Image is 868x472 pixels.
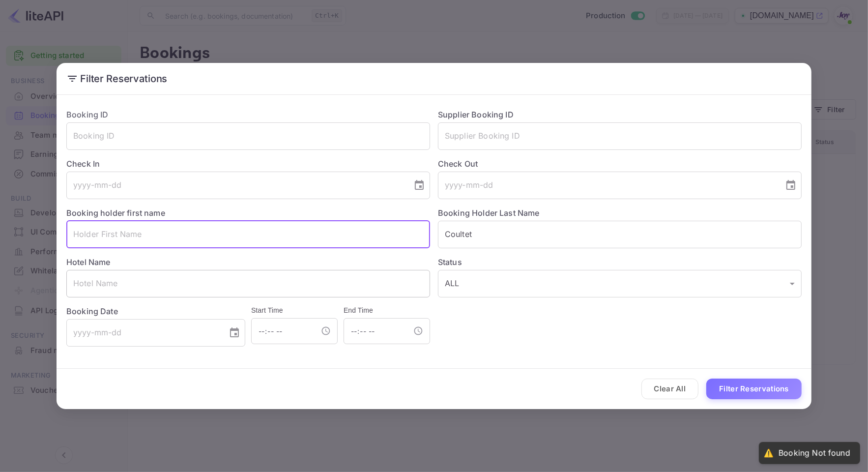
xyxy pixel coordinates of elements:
[251,305,338,316] h6: Start Time
[409,176,429,195] button: Choose date
[438,110,514,119] label: Supplier Booking ID
[57,63,811,94] h2: Filter Reservations
[438,172,777,199] input: yyyy-mm-dd
[66,270,430,297] input: Hotel Name
[438,221,802,248] input: Holder Last Name
[66,158,430,170] label: Check In
[438,122,802,150] input: Supplier Booking ID
[66,110,109,119] label: Booking ID
[66,172,405,199] input: yyyy-mm-dd
[66,221,430,248] input: Holder First Name
[438,270,802,297] div: ALL
[66,305,245,317] label: Booking Date
[66,319,221,347] input: yyyy-mm-dd
[438,158,802,170] label: Check Out
[781,176,801,195] button: Choose date
[344,305,430,316] h6: End Time
[641,379,699,400] button: Clear All
[438,256,802,268] label: Status
[66,122,430,150] input: Booking ID
[66,257,111,267] label: Hotel Name
[764,448,774,458] div: ⚠️
[779,448,850,458] div: Booking Not found
[706,379,802,400] button: Filter Reservations
[66,208,165,218] label: Booking holder first name
[438,208,540,218] label: Booking Holder Last Name
[225,323,244,343] button: Choose date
